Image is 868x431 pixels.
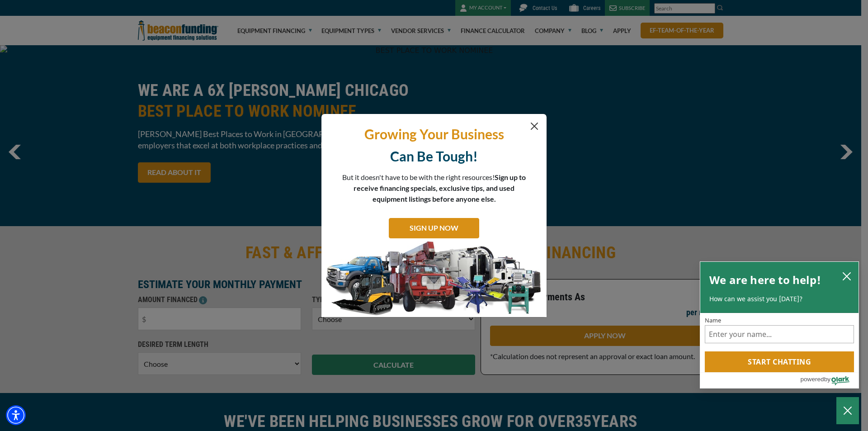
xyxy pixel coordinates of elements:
[705,325,854,343] input: Name
[328,125,540,143] p: Growing Your Business
[328,147,540,165] p: Can Be Tough!
[709,271,821,289] h2: We are here to help!
[342,172,526,204] p: But it doesn't have to be with the right resources!
[321,241,547,317] img: SIGN UP NOW
[824,374,830,385] span: by
[709,294,849,303] p: How can we assist you [DATE]?
[529,121,540,132] button: Close
[389,218,479,238] a: SIGN UP NOW
[705,317,854,323] label: Name
[700,261,859,389] div: olark chatbox
[800,374,824,385] span: powered
[800,373,859,388] a: Powered by Olark - open in a new tab
[836,397,859,424] button: Close Chatbox
[705,351,854,372] button: Start chatting
[840,270,854,282] button: close chatbox
[6,405,26,425] div: Accessibility Menu
[354,173,526,203] span: Sign up to receive financing specials, exclusive tips, and used equipment listings before anyone ...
